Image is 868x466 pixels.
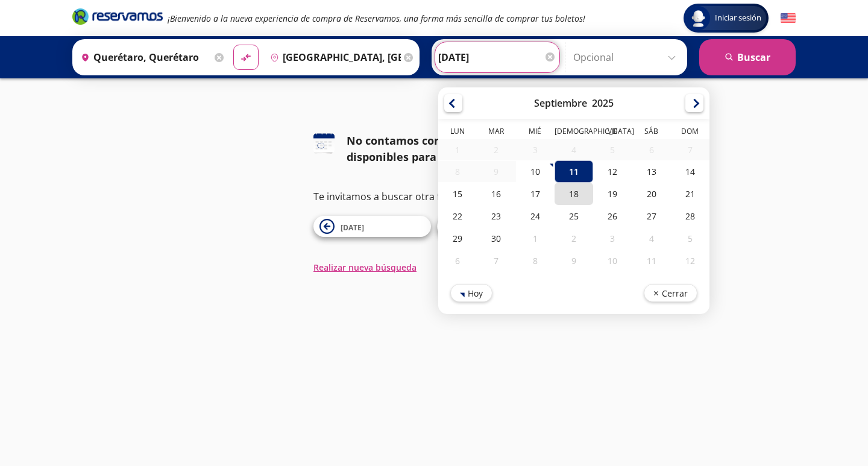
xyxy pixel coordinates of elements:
[72,7,163,25] i: Brand Logo
[671,227,709,250] div: 05-Oct-25
[516,250,555,272] div: 08-Oct-25
[516,205,555,227] div: 24-Sep-25
[437,216,555,237] button: [DATE]
[632,183,670,205] div: 20-Sep-25
[341,222,364,233] span: [DATE]
[313,216,431,237] button: [DATE]
[438,139,477,160] div: 01-Sep-25
[516,126,555,139] th: Miércoles
[477,126,515,139] th: Martes
[516,183,555,205] div: 17-Sep-25
[593,139,632,160] div: 05-Sep-25
[477,183,515,205] div: 16-Sep-25
[593,227,632,250] div: 03-Oct-25
[699,39,796,75] button: Buscar
[438,183,477,205] div: 15-Sep-25
[593,250,632,272] div: 10-Oct-25
[671,160,709,183] div: 14-Sep-25
[671,183,709,205] div: 21-Sep-25
[168,13,585,24] em: ¡Bienvenido a la nueva experiencia de compra de Reservamos, una forma más sencilla de comprar tus...
[265,42,401,72] input: Buscar Destino
[438,126,477,139] th: Lunes
[593,160,632,183] div: 12-Sep-25
[438,227,477,250] div: 29-Sep-25
[593,183,632,205] div: 19-Sep-25
[632,139,670,160] div: 06-Sep-25
[347,133,555,165] div: No contamos con horarios disponibles para esta fecha
[477,161,515,182] div: 09-Sep-25
[450,284,492,302] button: Hoy
[671,126,709,139] th: Domingo
[555,227,593,250] div: 02-Oct-25
[477,250,515,272] div: 07-Oct-25
[555,183,593,205] div: 18-Sep-25
[72,7,163,29] a: Brand Logo
[555,205,593,227] div: 25-Sep-25
[438,205,477,227] div: 22-Sep-25
[573,42,681,72] input: Opcional
[632,250,670,272] div: 11-Oct-25
[438,250,477,272] div: 06-Oct-25
[477,227,515,250] div: 30-Sep-25
[516,227,555,250] div: 01-Oct-25
[671,205,709,227] div: 28-Sep-25
[555,250,593,272] div: 09-Oct-25
[76,42,212,72] input: Buscar Origen
[438,161,477,182] div: 08-Sep-25
[516,160,555,183] div: 10-Sep-25
[781,11,796,26] button: English
[477,205,515,227] div: 23-Sep-25
[671,139,709,160] div: 07-Sep-25
[534,96,587,110] div: Septiembre
[313,189,555,204] p: Te invitamos a buscar otra fecha o ruta
[438,42,556,72] input: Elegir Fecha
[555,139,593,160] div: 04-Sep-25
[671,250,709,272] div: 12-Oct-25
[555,126,593,139] th: Jueves
[592,96,614,110] div: 2025
[632,126,670,139] th: Sábado
[632,205,670,227] div: 27-Sep-25
[593,205,632,227] div: 26-Sep-25
[644,284,697,302] button: Cerrar
[593,126,632,139] th: Viernes
[632,227,670,250] div: 04-Oct-25
[632,160,670,183] div: 13-Sep-25
[516,139,555,160] div: 03-Sep-25
[710,12,766,24] span: Iniciar sesión
[313,261,417,274] button: Realizar nueva búsqueda
[477,139,515,160] div: 02-Sep-25
[555,160,593,183] div: 11-Sep-25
